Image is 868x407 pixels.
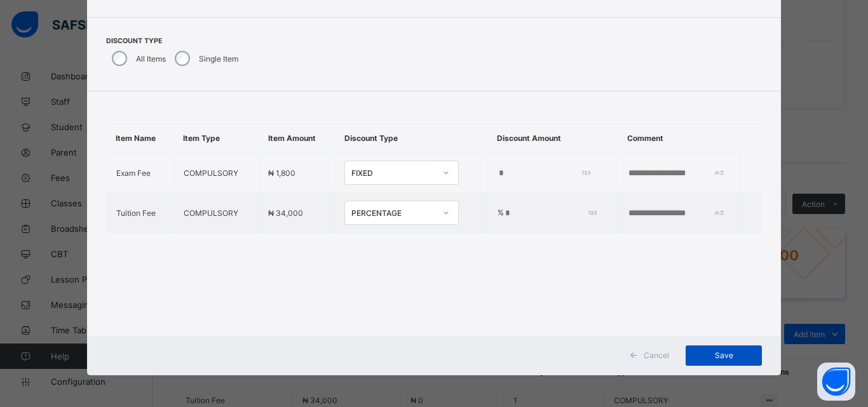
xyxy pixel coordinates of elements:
span: Discount Type [106,37,241,45]
td: COMPULSORY [173,153,259,193]
span: ₦ 34,000 [268,208,303,218]
label: All Items [136,54,166,63]
span: Cancel [644,350,669,360]
label: Single Item [199,54,238,63]
div: PERCENTAGE [351,208,435,218]
td: % [487,193,617,233]
button: Open asap [817,363,855,401]
th: Item Amount [259,124,335,153]
th: Item Name [106,124,173,153]
th: Comment [618,124,740,153]
td: COMPULSORY [173,193,259,233]
td: Exam Fee [106,153,173,193]
th: Item Type [173,124,259,153]
span: Save [695,350,752,360]
span: ₦ 1,800 [268,168,295,178]
div: FIXED [351,168,435,178]
td: Tuition Fee [106,193,173,233]
th: Discount Type [335,124,488,153]
th: Discount Amount [487,124,617,153]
